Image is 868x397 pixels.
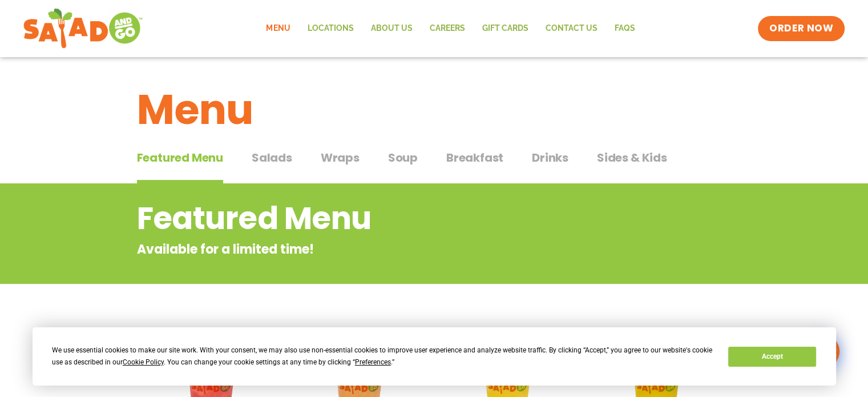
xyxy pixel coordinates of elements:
[536,15,605,42] a: Contact Us
[597,149,667,166] span: Sides & Kids
[355,358,391,366] span: Preferences
[473,15,536,42] a: GIFT CARDS
[532,149,568,166] span: Drinks
[728,347,816,367] button: Accept
[52,344,714,368] div: We use essential cookies to make our site work. With your consent, we may also use non-essential ...
[23,6,143,51] img: new-SAG-logo-768×292
[137,79,732,141] h1: Menu
[123,358,164,366] span: Cookie Policy
[257,15,643,42] nav: Menu
[321,149,360,166] span: Wraps
[388,149,418,166] span: Soup
[137,240,640,259] p: Available for a limited time!
[252,149,292,166] span: Salads
[33,327,836,386] div: Cookie Consent Prompt
[769,22,833,35] span: ORDER NOW
[257,15,298,42] a: Menu
[298,15,362,42] a: Locations
[362,15,421,42] a: About Us
[137,195,640,242] h2: Featured Menu
[758,16,845,41] a: ORDER NOW
[446,149,503,166] span: Breakfast
[137,149,223,166] span: Featured Menu
[421,15,473,42] a: Careers
[605,15,643,42] a: FAQs
[137,145,732,184] div: Tabbed content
